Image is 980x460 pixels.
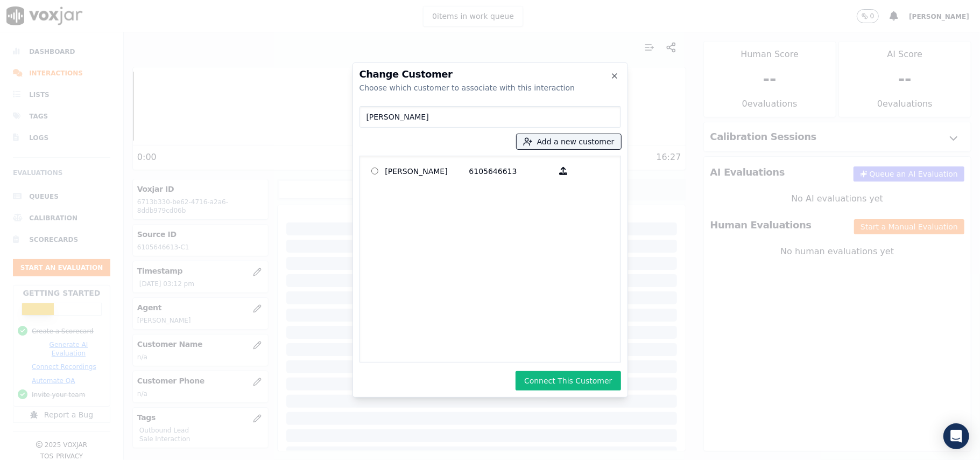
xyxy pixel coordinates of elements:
[553,163,574,179] button: [PERSON_NAME] 6105646613
[359,106,621,128] input: Search Customers
[943,423,969,449] div: Open Intercom Messenger
[359,69,621,79] h2: Change Customer
[371,168,378,175] input: [PERSON_NAME] 6105646613
[385,163,469,179] p: [PERSON_NAME]
[516,371,621,391] button: Connect This Customer
[517,134,621,149] button: Add a new customer
[469,163,553,179] p: 6105646613
[359,82,621,93] div: Choose which customer to associate with this interaction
